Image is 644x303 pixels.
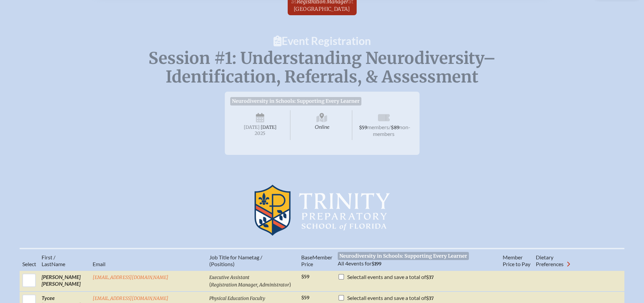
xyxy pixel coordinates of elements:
span: All 4 [338,260,348,266]
span: $89 [391,125,399,131]
span: 2025 [236,131,285,136]
span: Neurodiversity in Schools: Supporting Every Learner [230,97,362,105]
span: [GEOGRAPHIC_DATA] [294,6,350,12]
span: $37 [426,275,434,280]
span: Registration Manager, Administrator [211,282,289,288]
span: er [328,254,332,260]
span: Last [42,261,51,267]
span: Neurodiversity in Schools: Supporting Every Learner [338,252,469,260]
th: Name [39,249,90,271]
span: Executive Assistant [209,275,249,280]
p: all events and save a total of [347,274,434,280]
th: Diet [533,249,587,271]
td: [PERSON_NAME] [PERSON_NAME] [39,271,90,292]
span: members [367,124,389,130]
a: [EMAIL_ADDRESS][DOMAIN_NAME] [93,296,168,301]
p: all events and save a total of [347,295,434,301]
span: $59 [301,295,309,301]
span: events for [338,260,381,266]
span: Base [301,254,312,260]
th: Email [90,249,206,271]
th: Member Price to Pay [500,249,533,271]
img: Trinity Preparatory School [255,185,390,236]
th: Job Title for Nametag / (Positions) [207,249,299,271]
span: Select [347,295,361,301]
span: $59 [301,274,309,280]
span: Online [292,110,352,140]
span: Physical Education Faculty [209,296,265,301]
a: [EMAIL_ADDRESS][DOMAIN_NAME] [93,275,168,280]
span: / [389,124,391,130]
span: [DATE] [261,124,277,130]
p: Session #1: Understanding Neurodiversity–Identification, Referrals, & Assessment [144,49,501,86]
span: First / [42,254,55,260]
span: ary Preferences [536,254,564,267]
span: Select [347,274,361,280]
th: Memb [299,249,335,271]
span: [DATE] [244,124,260,130]
span: non-members [373,124,410,137]
span: ( [209,281,211,287]
span: Price [301,261,313,267]
span: ) [289,281,291,287]
span: $199 [372,261,381,267]
span: $37 [426,296,434,301]
span: $59 [359,125,367,131]
span: Select [22,261,36,267]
